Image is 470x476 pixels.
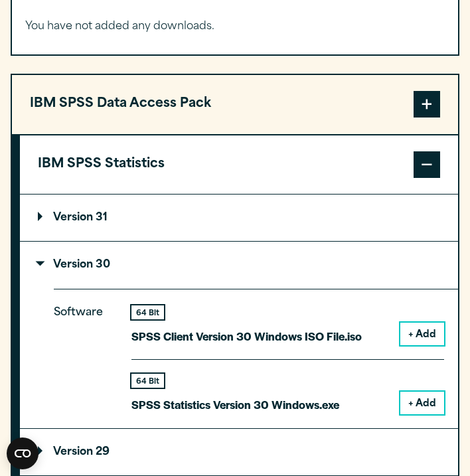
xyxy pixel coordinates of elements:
summary: Version 30 [20,242,458,288]
button: Open CMP widget [7,437,39,469]
p: You have not added any downloads. [25,17,445,37]
button: + Add [400,323,444,345]
div: 64 Bit [131,305,164,319]
summary: Version 29 [20,429,458,475]
div: 64 Bit [131,374,164,388]
p: Version 30 [38,260,110,270]
p: Version 29 [38,447,110,457]
p: Software [54,303,114,404]
summary: Version 31 [20,195,458,241]
p: SPSS Statistics Version 30 Windows.exe [131,395,339,414]
button: IBM SPSS Data Access Pack [12,75,458,134]
p: Version 31 [38,212,108,223]
p: SPSS Client Version 30 Windows ISO File.iso [131,327,362,346]
button: IBM SPSS Statistics [20,135,458,195]
button: + Add [400,392,444,414]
